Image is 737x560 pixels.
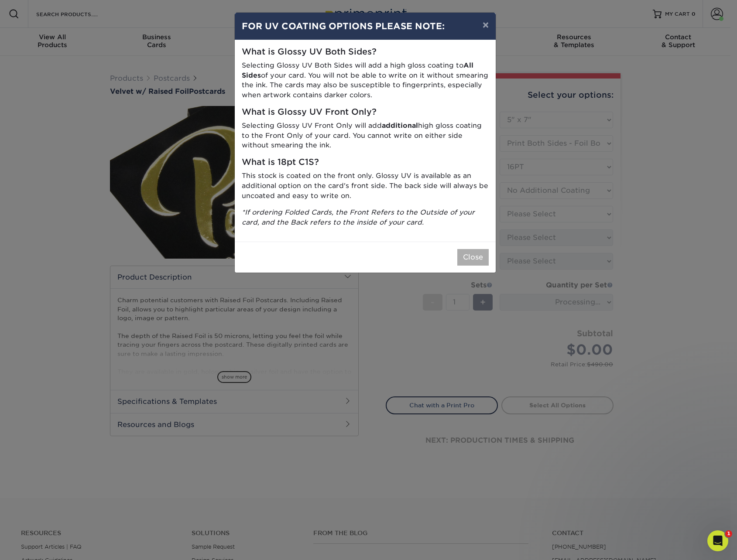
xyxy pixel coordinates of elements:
[242,171,489,201] p: This stock is coated on the front only. Glossy UV is available as an additional option on the car...
[707,530,728,551] iframe: Intercom live chat
[457,249,489,266] button: Close
[476,13,496,37] button: ×
[242,61,489,100] p: Selecting Glossy UV Both Sides will add a high gloss coating to of your card. You will not be abl...
[242,61,473,79] strong: All Sides
[242,157,489,167] h5: What is 18pt C1S?
[242,107,489,117] h5: What is Glossy UV Front Only?
[242,47,489,57] h5: What is Glossy UV Both Sides?
[242,20,489,33] h4: FOR UV COATING OPTIONS PLEASE NOTE:
[382,121,418,130] strong: additional
[242,121,489,150] p: Selecting Glossy UV Front Only will add high gloss coating to the Front Only of your card. You ca...
[725,530,732,537] span: 1
[242,208,475,226] i: *If ordering Folded Cards, the Front Refers to the Outside of your card, and the Back refers to t...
